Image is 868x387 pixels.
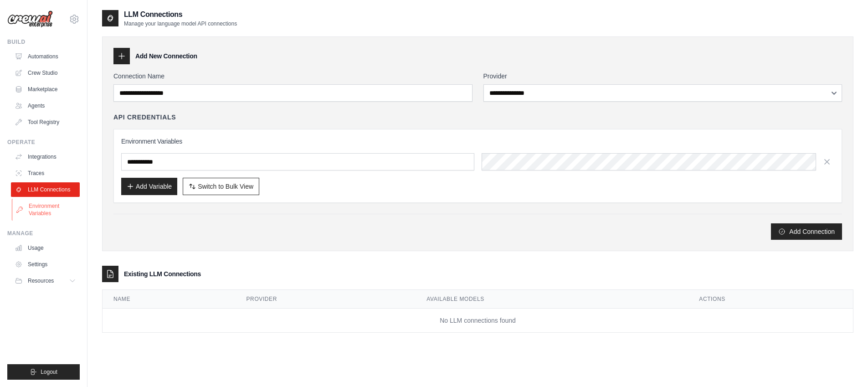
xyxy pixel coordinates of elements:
[236,290,416,309] th: Provider
[124,9,237,20] h2: LLM Connections
[688,290,853,309] th: Actions
[11,273,80,288] button: Resources
[7,139,80,146] div: Operate
[11,150,80,164] a: Integrations
[198,182,253,191] span: Switch to Bulk View
[7,230,80,237] div: Manage
[124,20,237,27] p: Manage your language model API connections
[483,72,842,81] label: Provider
[11,241,80,255] a: Usage
[103,309,853,333] td: No LLM connections found
[7,10,53,28] img: Logo
[12,199,81,221] a: Environment Variables
[113,113,176,122] h4: API Credentials
[11,166,80,181] a: Traces
[11,98,80,113] a: Agents
[124,269,201,279] h3: Existing LLM Connections
[11,49,80,64] a: Automations
[11,115,80,129] a: Tool Registry
[11,182,80,197] a: LLM Connections
[416,290,688,309] th: Available Models
[11,82,80,97] a: Marketplace
[7,364,80,380] button: Logout
[121,137,834,146] h3: Environment Variables
[11,66,80,80] a: Crew Studio
[121,178,177,195] button: Add Variable
[771,223,842,240] button: Add Connection
[103,290,236,309] th: Name
[41,368,57,376] span: Logout
[113,72,473,81] label: Connection Name
[28,277,54,284] span: Resources
[183,178,259,195] button: Switch to Bulk View
[11,257,80,272] a: Settings
[7,38,80,46] div: Build
[135,52,197,61] h3: Add New Connection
